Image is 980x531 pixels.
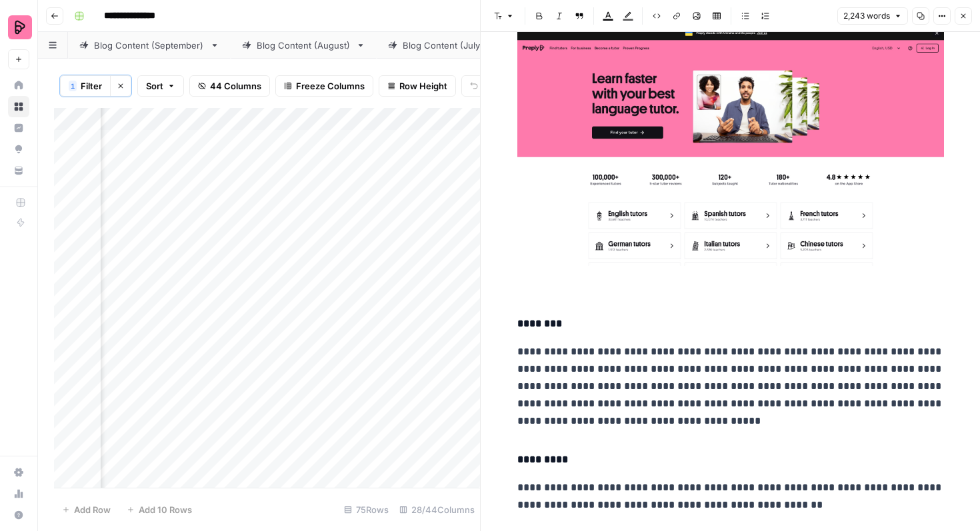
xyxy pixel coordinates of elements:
button: 1Filter [60,75,110,97]
a: Usage [8,483,29,504]
div: Blog Content (July) [403,39,485,52]
button: Sort [137,75,184,97]
a: Your Data [8,160,29,181]
span: Freeze Columns [296,79,365,93]
div: 75 Rows [339,499,394,520]
span: 1 [71,81,75,91]
a: Blog Content (August) [231,32,377,59]
div: Blog Content (August) [257,39,351,52]
button: Add Row [54,499,119,520]
button: Help + Support [8,504,29,526]
div: 1 [69,81,77,91]
a: Blog Content (September) [68,32,231,59]
span: Add 10 Rows [139,503,192,516]
a: Opportunities [8,139,29,160]
button: Row Height [379,75,456,97]
span: Add Row [74,503,111,516]
div: 28/44 Columns [394,499,480,520]
span: 44 Columns [210,79,261,93]
button: Freeze Columns [275,75,373,97]
span: 2,243 words [843,10,890,22]
button: Workspace: Preply [8,11,29,44]
button: 44 Columns [189,75,270,97]
a: Browse [8,96,29,117]
span: Sort [146,79,163,93]
button: 2,243 words [837,7,908,25]
a: Home [8,75,29,96]
img: Preply Logo [8,15,32,39]
a: Settings [8,462,29,483]
span: Filter [81,79,102,93]
a: Blog Content (July) [377,32,511,59]
button: Add 10 Rows [119,499,200,520]
span: Row Height [399,79,447,93]
div: Blog Content (September) [94,39,205,52]
a: Insights [8,117,29,139]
